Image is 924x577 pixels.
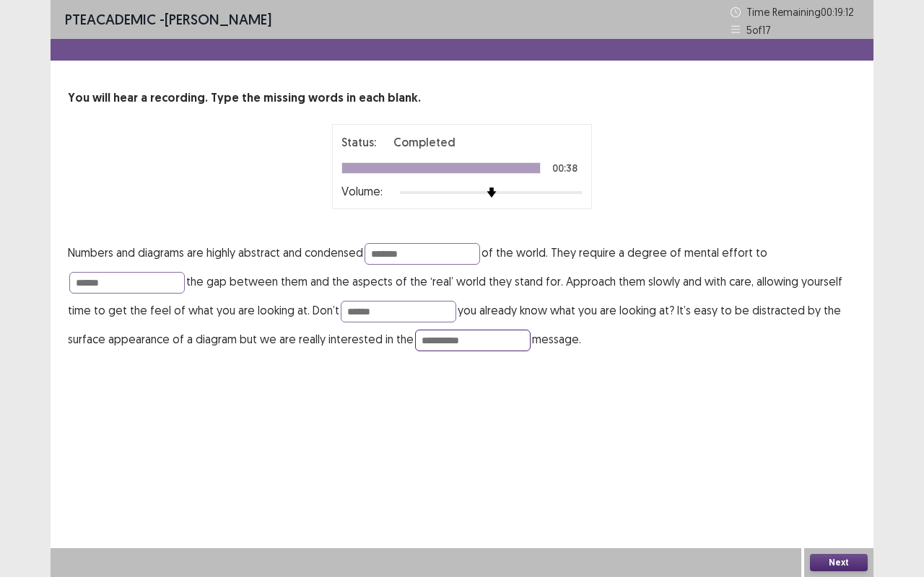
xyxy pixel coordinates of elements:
p: Volume: [341,182,383,200]
p: Numbers and diagrams are highly abstract and condensed of the world. They require a degree of men... [68,238,856,353]
p: Time Remaining 00 : 19 : 12 [746,4,859,19]
p: 00:38 [552,163,577,173]
p: 5 of 17 [746,22,771,38]
img: arrow-thumb [487,188,497,198]
button: Next [810,554,868,571]
p: Completed [393,133,456,151]
p: - [PERSON_NAME] [65,9,271,30]
p: Status: [341,133,376,151]
p: You will hear a recording. Type the missing words in each blank. [68,89,856,107]
span: PTE academic [65,10,156,28]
